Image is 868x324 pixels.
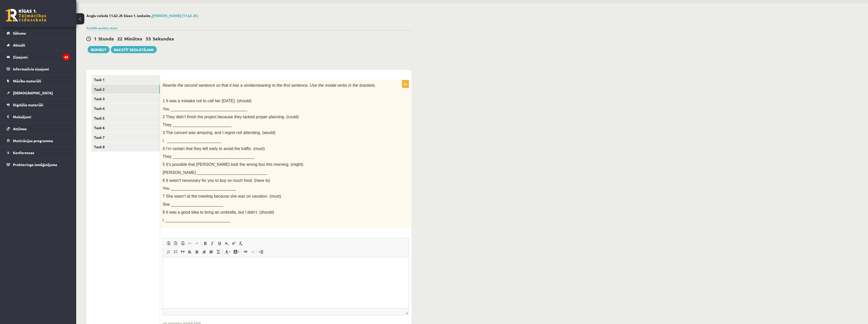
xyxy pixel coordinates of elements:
a: Insert/Remove Numbered List [165,248,172,255]
span: I ________________________ [163,139,221,143]
a: Parādīt punktu skalu [86,26,117,30]
span: [DEMOGRAPHIC_DATA] [13,91,53,95]
a: Background Colour [232,248,241,255]
span: Sekundes [153,36,174,41]
a: Konferences [7,147,70,158]
span: I _____________________________ [163,218,230,222]
a: Link (Ctrl+K) [242,248,249,255]
a: Motivācijas programma [7,135,70,146]
span: 4 I’m certain that they left early to avoid the traffic. (must) [163,146,265,151]
legend: Maksājumi [13,111,70,123]
a: Task 6 [91,123,160,132]
h2: Angļu valoda 11.b2 JK klase 1. ieskaite , [86,13,412,18]
a: Underline (Ctrl+U) [216,240,223,247]
a: Task 3 [91,94,160,104]
i: 83 [63,54,70,61]
span: You _____________________________ [163,186,236,190]
span: [PERSON_NAME] _______________________________ [163,170,267,175]
span: 22 [117,36,122,41]
a: Paste (Ctrl+V) [165,240,172,247]
span: Minūtes [124,36,142,41]
span: They __________________________ [163,123,231,127]
a: Bold (Ctrl+B) [202,240,209,247]
span: Aktuāli [13,43,25,47]
a: Align Left [186,248,193,255]
a: Task 5 [91,113,160,123]
a: Aktuāli [7,39,70,51]
a: Subscript [223,240,230,247]
span: 7 She wasn’t at the meeting because she was on vacation. (must) [163,194,281,198]
a: Task 8 [91,142,160,152]
span: 1 I [163,99,167,103]
a: Unlink [249,248,256,255]
p: 8p [402,80,409,88]
a: Task 2 [91,85,160,94]
a: Paste as plain text (Ctrl+Shift+V) [172,240,179,247]
span: meaning to the first sentence. Use the modal verbs in the brackets. [256,83,376,87]
a: Align Right [200,248,208,255]
a: Proktoringa izmēģinājums [7,159,70,170]
a: Paste from Word [179,240,186,247]
a: Block Quote [179,248,186,255]
span: Konferences [13,150,34,155]
a: Rīgas 1. Tālmācības vidusskola [6,9,46,22]
a: [PERSON_NAME] (11.b2 JK) [152,13,198,18]
span: 8 It was a good idea to bring an umbrella, but I didn’t. (should) [163,210,274,214]
span: You __________________________________ [163,107,247,111]
span: Motivācijas programma [13,138,53,143]
a: Atzīmes [7,123,70,135]
a: Text Colour [223,248,232,255]
span: Stunda [98,36,114,41]
a: Rakstīt skolotājam [111,46,157,53]
legend: Informatīvie ziņojumi [13,63,70,75]
span: They ____________________________________ [163,154,254,159]
span: 5 It’s possible that [PERSON_NAME] took the wrong bus this morning. (might) [163,162,303,167]
a: Task 4 [91,104,160,113]
a: Mācību materiāli [7,75,70,87]
span: 2 They didn’t finish the project because they lacked proper planning. (could) [163,115,299,119]
a: Task 7 [91,133,160,142]
a: Undo (Ctrl+Z) [186,240,193,247]
iframe: Rich Text Editor, wiswyg-editor-user-answer-47024811938280 [163,257,409,308]
a: Maksājumi [7,111,70,123]
a: Centre [193,248,200,255]
a: Remove Format [237,240,244,247]
a: Digitālie materiāli [7,99,70,111]
a: Superscript [230,240,237,247]
span: 1 [94,36,97,41]
a: Italic (Ctrl+I) [209,240,216,247]
a: [DEMOGRAPHIC_DATA] [7,87,70,99]
a: Ziņojumi83 [7,51,70,63]
a: Insert/Remove Bulleted List [172,248,179,255]
span: Mācību materiāli [13,79,41,83]
a: Insert Page Break for Printing [258,248,265,255]
span: 53 [146,36,151,41]
button: Iesniegt [88,46,109,53]
span: Atzīmes [13,126,27,131]
span: Proktoringa izmēģinājums [13,162,57,167]
span: 3 The concert was amazing, and I regret not attending. (would) [163,130,275,135]
span: Digitālie materiāli [13,102,43,107]
a: Informatīvie ziņojumi [7,63,70,75]
span: Sākums [13,31,26,35]
legend: Ziņojumi [13,51,70,63]
a: Justify [208,248,215,255]
span: 6 It wasn’t necessary for you to buy so much food. (have to) [163,178,270,183]
span: Rewrite the second sentence so that it has a similar [163,83,256,87]
a: Sākums [7,27,70,39]
a: Task 1 [91,75,160,84]
a: Math [215,248,222,255]
span: She _______________________ [163,202,223,207]
a: Redo (Ctrl+Y) [193,240,200,247]
span: Drag to resize [405,312,408,314]
span: t was a mistake not to call her [DATE]. (should) [167,99,251,103]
